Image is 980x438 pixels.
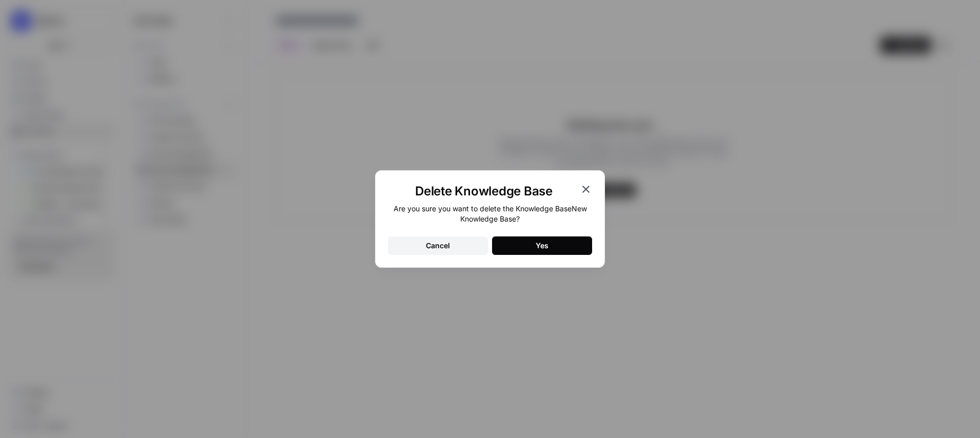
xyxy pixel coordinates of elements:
[388,236,488,255] button: Cancel
[388,183,580,200] h1: Delete Knowledge Base
[426,241,450,251] div: Cancel
[536,241,548,251] div: Yes
[388,204,592,224] div: Are you sure you want to delete the Knowledge Base New Knowledge Base ?
[492,236,592,255] button: Yes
